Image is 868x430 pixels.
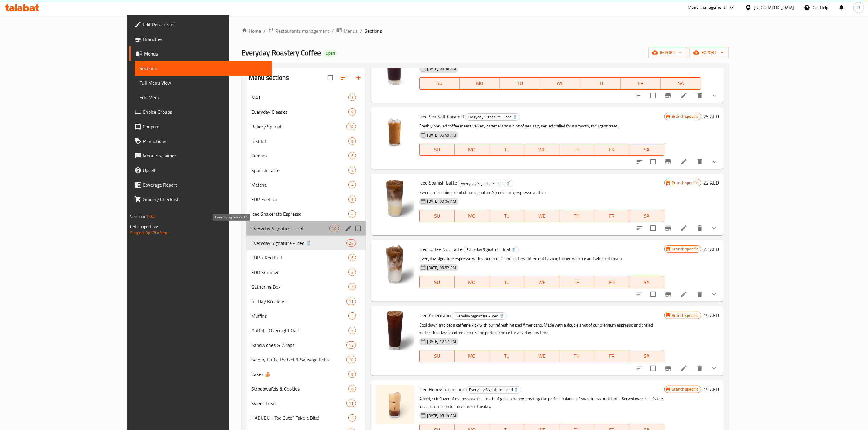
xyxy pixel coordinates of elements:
span: Everyday Roastery Coffee [242,46,321,59]
svg: Show Choices [711,225,718,232]
span: SA [632,145,662,154]
span: TH [562,352,592,361]
button: FR [594,210,629,222]
div: Everyday Signature - Iced 🥤 [458,180,513,187]
svg: Show Choices [711,291,718,298]
div: All Day Breakfast [251,298,346,305]
span: 3 [349,284,356,290]
span: FR [597,278,627,287]
span: Select to update [647,222,660,235]
div: Muffins [251,312,348,320]
svg: Show Choices [711,92,718,99]
button: MO [455,210,489,222]
span: Edit Menu [139,94,267,101]
div: Everyday Classics [251,108,348,116]
div: items [346,400,356,407]
span: TU [492,145,522,154]
span: Matcha [251,181,348,188]
a: Edit menu item [680,365,688,372]
a: Branches [129,32,272,46]
span: 3 [349,95,356,100]
span: Branches [143,36,267,43]
span: WE [527,212,557,220]
span: EDR Summer [251,269,348,276]
button: Branch-specific-item [661,88,675,103]
div: items [348,167,356,174]
span: TH [562,212,592,220]
svg: Show Choices [711,158,718,165]
div: items [348,327,356,334]
span: Sort sections [337,70,351,85]
div: Combos [251,152,348,159]
span: 8 [349,371,356,377]
span: SA [663,79,698,88]
span: TU [492,278,522,287]
span: SA [632,278,662,287]
button: TU [489,276,524,288]
button: Branch-specific-item [661,287,675,302]
span: 10 [347,124,356,130]
span: Version: [130,212,145,220]
a: Coupons [129,119,272,134]
span: TH [562,278,592,287]
span: Coupons [143,123,267,130]
button: TU [489,350,524,362]
a: Promotions [129,134,272,148]
div: items [348,371,356,378]
div: Sweet Treat11 [246,396,366,411]
span: Upsell [143,167,267,174]
div: M41 [251,94,348,101]
button: delete [692,221,707,235]
span: 8 [349,138,356,144]
a: Edit menu item [680,225,688,232]
span: SA [632,212,662,220]
span: Bakery Specials [251,123,346,130]
a: Grocery Checklist [129,192,272,207]
button: SA [629,350,664,362]
span: Just In! [251,137,348,145]
div: items [348,414,356,422]
div: Combos6 [246,148,366,163]
div: Open [323,50,337,57]
li: / [332,27,334,35]
div: M413 [246,90,366,105]
button: sort-choices [632,361,647,376]
span: Savory Puffs, Pretzel & Sausage Rolls [251,356,346,363]
span: TH [562,145,592,154]
a: Restaurants management [268,27,329,35]
span: Branch specific [670,246,701,252]
span: 4 [349,211,356,217]
img: Iced Honey Americano [376,385,414,424]
div: Everyday Classics8 [246,105,366,119]
div: Muffins5 [246,309,366,323]
div: Iced Shakerato Espresso4 [246,207,366,221]
div: EDR Summer5 [246,265,366,279]
span: Open [323,51,337,56]
span: MO [457,352,487,361]
span: SU [422,278,452,287]
a: Support.OpsPlatform [130,229,169,237]
span: Iced Toffee Nut Latte [419,245,462,254]
li: / [360,27,362,35]
span: 11 [347,401,356,406]
button: Branch-specific-item [661,361,675,376]
span: FR [597,212,627,220]
button: SU [419,276,455,288]
div: items [348,137,356,145]
span: Select to update [647,155,660,168]
button: export [690,47,729,58]
span: 3 [349,415,356,421]
button: show more [707,287,722,302]
button: TH [559,350,594,362]
button: sort-choices [632,88,647,103]
span: Oatful - Overnight Oats [251,327,348,334]
a: Upsell [129,163,272,178]
button: TH [559,144,594,156]
img: Iced Toffee Nut Latte [376,245,414,284]
span: Iced Shakerato Espresso [251,210,348,218]
a: Edit Menu [135,90,272,105]
div: Bakery Specials10 [246,119,366,134]
div: items [348,210,356,218]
